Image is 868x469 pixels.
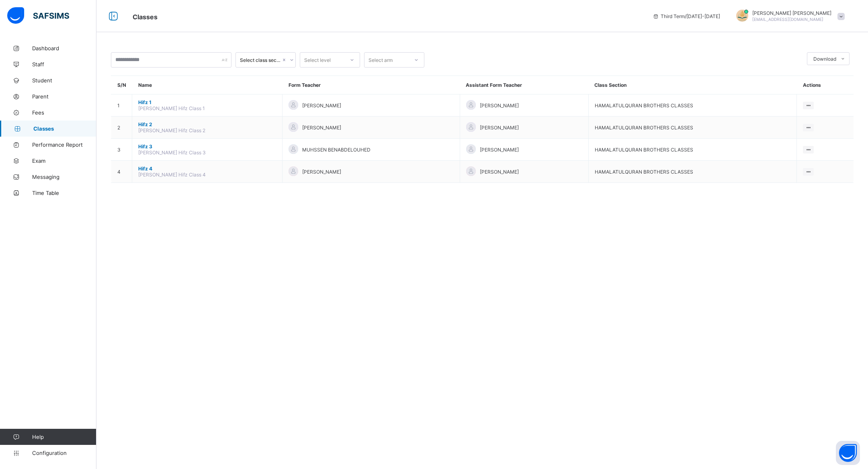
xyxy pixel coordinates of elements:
[111,76,132,94] th: S/N
[32,434,96,440] span: Help
[595,102,693,109] span: HAMALATULQURAN BROTHERS CLASSES
[138,172,206,178] span: [PERSON_NAME] Hifz Class 4
[480,125,519,131] span: [PERSON_NAME]
[752,17,823,22] span: [EMAIL_ADDRESS][DOMAIN_NAME]
[653,13,720,19] span: session/term information
[588,76,797,94] th: Class Section
[32,190,96,196] span: Time Table
[138,127,205,133] span: [PERSON_NAME] Hifz Class 2
[138,143,276,150] span: Hifz 3
[302,125,341,131] span: [PERSON_NAME]
[138,150,206,156] span: [PERSON_NAME] Hifz Class 3
[32,450,96,456] span: Configuration
[813,56,836,62] span: Download
[111,94,132,117] td: 1
[595,147,693,153] span: HAMALATULQURAN BROTHERS CLASSES
[595,169,693,175] span: HAMALATULQURAN BROTHERS CLASSES
[32,141,96,148] span: Performance Report
[32,61,96,68] span: Staff
[304,52,331,68] div: Select level
[595,125,693,131] span: HAMALATULQURAN BROTHERS CLASSES
[32,109,96,116] span: Fees
[7,7,69,24] img: safsims
[302,102,341,109] span: [PERSON_NAME]
[302,169,341,175] span: [PERSON_NAME]
[460,76,588,94] th: Assistant Form Teacher
[32,174,96,180] span: Messaging
[33,125,96,132] span: Classes
[133,13,158,21] span: Classes
[111,117,132,139] td: 2
[32,77,96,84] span: Student
[480,102,519,109] span: [PERSON_NAME]
[111,161,132,183] td: 4
[132,76,283,94] th: Name
[240,57,281,63] div: Select class section
[368,52,393,68] div: Select arm
[138,99,276,105] span: Hifz 1
[32,45,96,51] span: Dashboard
[283,76,460,94] th: Form Teacher
[138,166,276,172] span: Hifz 4
[797,76,854,94] th: Actions
[302,147,371,153] span: MUHSSEN BENABDELOUHED
[752,10,831,16] span: [PERSON_NAME] [PERSON_NAME]
[480,147,519,153] span: [PERSON_NAME]
[138,105,205,111] span: [PERSON_NAME] Hifz Class 1
[32,93,96,100] span: Parent
[728,10,849,23] div: MOHAMEDMOHAMED
[480,169,519,175] span: [PERSON_NAME]
[138,121,276,127] span: Hifz 2
[836,441,860,465] button: Open asap
[111,139,132,161] td: 3
[32,158,96,164] span: Exam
